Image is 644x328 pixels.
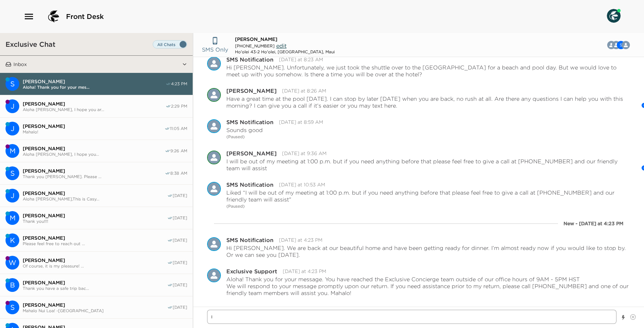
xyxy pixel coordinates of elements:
[6,144,19,158] div: M
[226,127,263,133] p: Sounds good
[23,190,167,196] span: [PERSON_NAME]
[6,40,55,48] h3: Exclusive Chat
[235,43,275,48] span: [PHONE_NUMBER]
[282,150,326,156] time: 2025-09-30T19:36:46.323Z
[207,119,221,133] div: SMS Notification
[207,88,221,102] img: M
[6,189,19,203] div: J
[607,9,621,23] img: User
[226,133,630,140] p: (Paused)
[226,64,630,78] p: Hi [PERSON_NAME]. Unfortunately, we just took the shuttle over to the [GEOGRAPHIC_DATA] for a bea...
[23,235,167,241] span: [PERSON_NAME]
[207,182,221,196] div: SMS Notification
[207,237,221,251] img: S
[207,269,221,282] div: Exclusive Support
[23,286,167,291] span: Thank you have a safe trip bac...
[226,151,277,156] div: [PERSON_NAME]
[226,189,630,203] p: Liked “I will be out of my meeting at 1:00 p.m. but if you need anything before that please feel ...
[207,119,221,133] img: S
[23,196,167,201] span: Aloha [PERSON_NAME],This is Casy...
[622,41,630,49] div: Melissa Glennon
[279,237,322,243] time: 2025-10-01T02:23:23.652Z
[226,276,630,283] p: Aloha! Thank you for your message. You have reached the Exclusive Concierge team outside of our o...
[207,57,221,70] div: SMS Notification
[173,260,187,265] span: [DATE]
[23,241,167,246] span: Please feel free to reach out ...
[226,158,630,172] p: I will be out of my meeting at 1:00 p.m. but if you need anything before that please feel free to...
[6,233,19,247] div: Keaton Carano
[226,244,630,258] p: Hi [PERSON_NAME]. We are back at our beautiful home and have been getting ready for dinner. I’m a...
[23,101,165,107] span: [PERSON_NAME]
[603,38,635,52] button: MSCB
[207,151,221,164] div: Melissa Glennon
[23,219,167,224] span: Thank you!!!!
[173,282,187,288] span: [DATE]
[23,107,165,112] span: Aloha [PERSON_NAME], I hope you ar...
[207,57,221,70] img: S
[235,36,277,42] span: [PERSON_NAME]
[6,300,19,314] div: Stephen Vecchitto
[207,182,221,196] img: S
[6,77,19,91] div: S
[170,148,187,154] span: 9:26 AM
[226,269,277,274] div: Exclusive Support
[6,211,19,225] div: Melissa Glennon
[235,49,335,54] div: Ho'olei 43-2 Ho'olei, [GEOGRAPHIC_DATA], Maui
[23,145,165,152] span: [PERSON_NAME]
[279,56,323,63] time: 2025-09-30T18:23:34.781Z
[226,57,273,62] div: SMS Notification
[23,85,165,90] span: Aloha! Thank you for your mes...
[621,311,626,324] button: Show templates
[6,211,19,225] div: M
[207,88,221,102] div: Melissa Glennon
[23,263,167,269] span: Of course, it is my pleasure! ...
[170,171,187,176] span: 8:38 AM
[6,122,19,135] div: Jennifer Lee-Larson
[6,166,19,180] div: S
[6,256,19,270] div: W
[6,256,19,270] div: Walter Higgins
[283,268,326,274] time: 2025-10-01T02:23:46.175Z
[11,56,182,73] button: Inbox
[6,278,19,292] div: Brent Kelsall
[23,152,165,157] span: Aloha [PERSON_NAME], I hope you...
[226,203,630,210] p: (Paused)
[207,310,616,324] textarea: Write a message
[226,283,630,296] p: We will respond to your message promptly upon our return. If you need assistance prior to my retu...
[23,308,167,313] span: Mahalo Nui Loa! -[GEOGRAPHIC_DATA]
[279,119,323,125] time: 2025-09-30T18:59:11.791Z
[6,99,19,113] div: John Zaruka
[45,8,62,25] img: logo
[207,269,221,282] img: E
[282,88,326,94] time: 2025-09-30T18:26:29.615Z
[276,42,287,49] span: edit
[23,212,167,219] span: [PERSON_NAME]
[6,122,19,135] div: J
[13,61,27,67] p: Inbox
[6,300,19,314] div: S
[66,12,104,21] span: Front Desk
[170,126,187,131] span: 11:05 AM
[563,220,623,227] div: New - [DATE] at 4:23 PM
[207,151,221,164] img: M
[23,129,164,134] span: Mahalo!
[23,168,165,174] span: [PERSON_NAME]
[6,189,19,203] div: Julie Higgins
[153,40,187,48] label: Set all destinations
[6,278,19,292] div: B
[226,95,630,109] p: Have a great time at the pool [DATE]. I can stop by later [DATE] when you are back, no rush at al...
[173,238,187,243] span: [DATE]
[226,119,273,125] div: SMS Notification
[6,166,19,180] div: Steve Safigan
[6,77,19,91] div: Susan Henry
[622,41,630,49] img: M
[226,182,273,187] div: SMS Notification
[6,144,19,158] div: Mark Koloseike
[171,81,187,87] span: 4:23 PM
[23,257,167,263] span: [PERSON_NAME]
[173,305,187,310] span: [DATE]
[173,215,187,221] span: [DATE]
[226,237,273,243] div: SMS Notification
[23,280,167,286] span: [PERSON_NAME]
[279,182,325,188] time: 2025-09-30T20:53:54.479Z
